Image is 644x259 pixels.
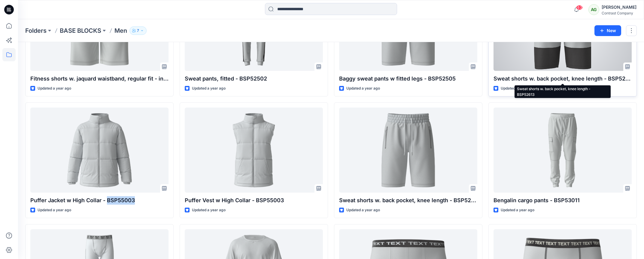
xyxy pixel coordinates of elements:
p: Sweat pants, fitted - BSP52502 [185,75,323,83]
a: BASE BLOCKS [60,26,101,35]
p: Updated a year ago [192,85,226,92]
p: Sweat shorts w. back pocket, knee length - BSP52613 [339,196,477,205]
p: Men [114,26,127,35]
button: 7 [129,26,147,35]
p: Updated a year ago [38,207,71,213]
span: 63 [576,5,583,10]
p: Puffer Jacket w High Collar - BSP55003 [30,196,169,205]
a: Folders [25,26,47,35]
div: [PERSON_NAME] [602,4,636,11]
div: Contrast Company [602,11,636,15]
a: Bengalin cargo pants - BSP53011 [494,108,632,193]
p: Updated a year ago [501,85,534,92]
button: New [594,25,621,36]
a: Puffer Vest w High Collar - BSP55003 [185,108,323,193]
p: Updated a year ago [192,207,226,213]
p: Updated a year ago [38,85,71,92]
p: Baggy sweat pants w fitted legs - BSP52505 [339,75,477,83]
p: Updated a year ago [346,207,380,213]
p: Updated a year ago [346,85,380,92]
p: 7 [137,27,139,34]
div: AG [588,4,599,15]
a: Puffer Jacket w High Collar - BSP55003 [30,108,169,193]
p: Puffer Vest w High Collar - BSP55003 [185,196,323,205]
p: Fitness shorts w. jaquard waistband, regular fit - inseam 16 cm - BSP53413 [30,75,169,83]
p: Updated a year ago [501,207,534,213]
p: Bengalin cargo pants - BSP53011 [494,196,632,205]
p: Sweat shorts w. back pocket, knee length - BSP52613 [494,75,632,83]
a: Sweat shorts w. back pocket, knee length - BSP52613 [339,108,477,193]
